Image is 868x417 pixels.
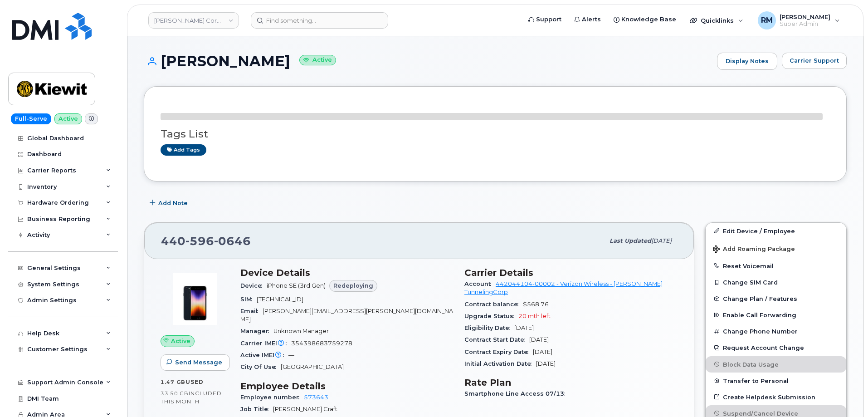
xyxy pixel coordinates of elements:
[706,223,846,239] a: Edit Device / Employee
[240,381,454,392] h3: Employee Details
[713,245,795,254] span: Add Roaming Package
[291,340,352,347] span: 354398683759278
[333,281,373,290] span: Redeploying
[273,328,329,334] span: Unknown Manager
[706,356,846,373] button: Block Data Usage
[706,373,846,389] button: Transfer to Personal
[240,394,304,401] span: Employee number
[144,53,712,69] h1: [PERSON_NAME]
[536,360,556,367] span: [DATE]
[299,55,336,65] small: Active
[175,358,222,367] span: Send Message
[161,354,230,371] button: Send Message
[240,308,453,323] span: [PERSON_NAME][EMAIL_ADDRESS][PERSON_NAME][DOMAIN_NAME]
[240,267,454,278] h3: Device Details
[240,352,288,358] span: Active IMEI
[161,144,206,156] a: Add tags
[240,296,257,303] span: SIM
[464,267,678,278] h3: Carrier Details
[281,363,344,370] span: [GEOGRAPHIC_DATA]
[723,312,796,319] span: Enable Call Forwarding
[161,379,185,385] span: 1.47 GB
[464,336,529,343] span: Contract Start Date
[533,348,552,355] span: [DATE]
[240,282,267,289] span: Device
[257,296,303,303] span: [TECHNICAL_ID]
[267,282,326,289] span: iPhone SE (3rd Gen)
[464,280,663,295] a: 442044104-00002 - Verizon Wireless - [PERSON_NAME] TunnelingCorp
[273,406,337,412] span: [PERSON_NAME] Craft
[706,290,846,307] button: Change Plan / Features
[723,410,798,417] span: Suspend/Cancel Device
[706,239,846,258] button: Add Roaming Package
[464,360,536,367] span: Initial Activation Date
[464,348,533,355] span: Contract Expiry Date
[240,406,273,412] span: Job Title
[304,394,328,401] a: 573643
[161,128,830,140] h3: Tags List
[464,324,514,331] span: Eligibility Date
[790,56,839,65] span: Carrier Support
[782,53,847,69] button: Carrier Support
[464,377,678,388] h3: Rate Plan
[288,352,294,358] span: —
[240,308,263,314] span: Email
[529,336,549,343] span: [DATE]
[171,337,190,345] span: Active
[706,323,846,339] button: Change Phone Number
[168,272,222,326] img: image20231002-3703462-1angbar.jpeg
[158,199,188,207] span: Add Note
[706,258,846,274] button: Reset Voicemail
[144,195,195,211] button: Add Note
[651,237,672,244] span: [DATE]
[723,295,797,302] span: Change Plan / Features
[240,328,273,334] span: Manager
[185,234,214,248] span: 596
[161,390,222,405] span: included this month
[464,301,523,308] span: Contract balance
[518,313,551,319] span: 20 mth left
[706,307,846,323] button: Enable Call Forwarding
[240,363,281,370] span: City Of Use
[464,313,518,319] span: Upgrade Status
[706,389,846,405] a: Create Helpdesk Submission
[240,340,291,347] span: Carrier IMEI
[464,390,569,397] span: Smartphone Line Access 07/13
[185,378,204,385] span: used
[161,234,251,248] span: 440
[523,301,549,308] span: $568.76
[706,274,846,290] button: Change SIM Card
[161,390,189,397] span: 33.50 GB
[717,53,777,70] a: Display Notes
[610,237,651,244] span: Last updated
[706,339,846,356] button: Request Account Change
[514,324,534,331] span: [DATE]
[464,280,496,287] span: Account
[214,234,251,248] span: 0646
